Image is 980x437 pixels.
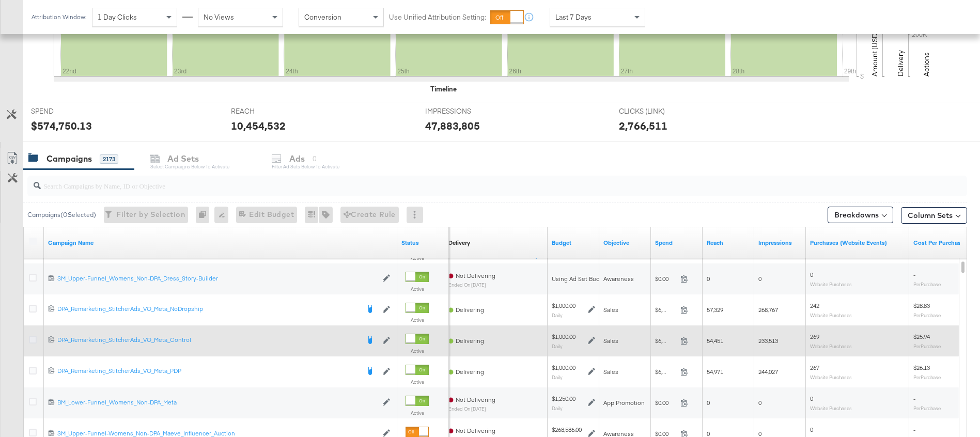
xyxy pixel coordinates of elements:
text: Amount (USD) [870,31,879,76]
input: Search Campaigns by Name, ID or Objective [41,171,881,192]
span: - [913,426,915,433]
a: DPA_Remarketing_StitcherAds_VO_Meta_PDP [57,367,359,377]
sub: Per Purchase [913,374,941,380]
a: The number of times a purchase was made tracked by your Custom Audience pixel on your website aft... [810,239,905,247]
span: Sales [603,368,618,376]
span: 0 [758,275,761,283]
div: $268,586.00 [552,426,582,434]
a: Your campaign's objective. [603,239,647,247]
div: Timeline [430,84,457,94]
div: DPA_Remarketing_StitcherAds_VO_Meta_Control [57,336,359,344]
a: The number of people your ad was served to. [707,239,750,247]
span: 1 Day Clicks [98,12,137,22]
span: 233,513 [758,337,778,345]
span: 267 [810,364,819,371]
span: SPEND [31,106,108,116]
div: 2,766,511 [619,118,667,133]
span: Awareness [603,275,634,283]
sub: Daily [552,312,563,318]
span: Delivering [456,337,484,345]
span: 0 [810,426,813,433]
sub: Per Purchase [913,343,941,349]
span: Delivering [456,368,484,376]
div: 2173 [100,154,118,164]
sub: ended on [DATE] [448,406,495,412]
div: DPA_Remarketing_StitcherAds_VO_Meta_PDP [57,367,359,375]
a: Shows the current state of your Ad Campaign. [401,239,445,247]
a: BM_Lower-Funnel_Womens_Non-DPA_Meta [57,398,377,407]
span: Delivering [456,306,484,314]
span: $6,977.09 [655,368,676,376]
div: Delivery [448,239,470,247]
span: $0.00 [655,399,676,407]
span: Not Delivering [456,272,495,279]
div: DPA_Remarketing_StitcherAds_VO_Meta_NoDropship [57,305,359,313]
text: Delivery [896,50,905,76]
a: SM_Upper-Funnel_Womens_Non-DPA_Dress_Story-Builder [57,274,377,283]
span: 0 [810,271,813,278]
div: BM_Lower-Funnel_Womens_Non-DPA_Meta [57,398,377,407]
span: 54,971 [707,368,723,376]
span: 269 [810,333,819,340]
span: 0 [707,275,710,283]
span: Last 7 Days [555,12,592,22]
span: $6,976.52 [655,337,676,345]
a: DPA_Remarketing_StitcherAds_VO_Meta_Control [57,336,359,346]
span: $25.94 [913,333,930,340]
label: Active [406,286,429,292]
label: Active [406,410,429,416]
div: $1,250.00 [552,395,575,403]
sub: Daily [552,374,563,380]
div: Campaigns ( 0 Selected) [27,210,96,220]
span: 0 [707,399,710,407]
span: $26.13 [913,364,930,371]
div: 10,454,532 [231,118,286,133]
div: Campaigns [46,153,92,165]
sub: Website Purchases [810,374,852,380]
span: 242 [810,302,819,309]
sub: Website Purchases [810,281,852,287]
div: Using Ad Set Budget [552,275,609,283]
span: Not Delivering [456,427,495,434]
div: $574,750.13 [31,118,92,133]
span: Sales [603,337,618,345]
text: Actions [922,52,931,76]
a: The number of times your ad was served. On mobile apps an ad is counted as served the first time ... [758,239,802,247]
div: $1,000.00 [552,364,575,372]
a: DPA_Remarketing_StitcherAds_VO_Meta_NoDropship [57,305,359,315]
span: 57,329 [707,306,723,314]
sub: Website Purchases [810,405,852,411]
sub: Per Purchase [913,405,941,411]
span: No Views [204,12,234,22]
span: 244,027 [758,368,778,376]
sub: Website Purchases [810,312,852,318]
label: Active [406,317,429,323]
span: Not Delivering [456,396,495,403]
span: 268,767 [758,306,778,314]
span: REACH [231,106,308,116]
a: Reflects the ability of your Ad Campaign to achieve delivery based on ad states, schedule and bud... [448,239,470,247]
div: 47,883,805 [425,118,480,133]
sub: Daily [552,405,563,411]
button: Column Sets [901,207,967,224]
span: Sales [603,306,618,314]
a: Your campaign name. [48,239,393,247]
span: 0 [810,395,813,402]
sub: Per Purchase [913,312,941,318]
a: The total amount spent to date. [655,239,698,247]
sub: Website Purchases [810,343,852,349]
div: $1,000.00 [552,302,575,310]
span: 0 [758,399,761,407]
span: CLICKS (LINK) [619,106,696,116]
span: 54,451 [707,337,723,345]
button: Breakdowns [828,207,893,223]
span: - [913,271,915,278]
label: Use Unified Attribution Setting: [389,12,486,22]
sub: Per Purchase [913,281,941,287]
div: $1,000.00 [552,333,575,341]
label: Active [406,379,429,385]
div: Attribution Window: [31,13,87,21]
span: $0.00 [655,275,676,283]
span: $6,976.36 [655,306,676,314]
